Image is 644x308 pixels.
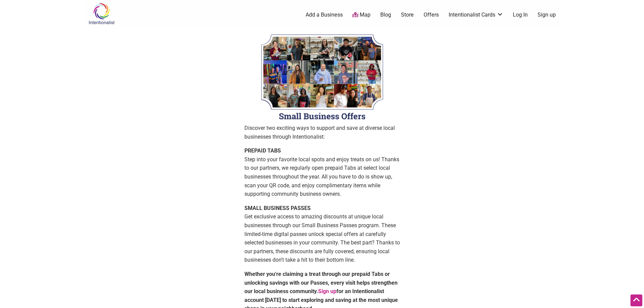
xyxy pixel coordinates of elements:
a: Blog [380,11,391,19]
img: Welcome to Intentionalist Passes [244,30,400,124]
a: Log In [513,11,528,19]
img: Intentionalist [86,3,118,25]
a: Map [352,11,371,19]
div: Scroll Back to Top [630,294,642,306]
p: Discover two exciting ways to support and save at diverse local businesses through Intentionalist: [244,124,400,141]
a: Sign up [318,288,336,294]
strong: SMALL BUSINESS PASSES [244,205,311,211]
p: Get exclusive access to amazing discounts at unique local businesses through our Small Business P... [244,204,400,264]
strong: PREPAID TABS [244,147,281,154]
a: Add a Business [306,11,343,19]
a: Sign up [538,11,556,19]
p: Step into your favorite local spots and enjoy treats on us! Thanks to our partners, we regularly ... [244,146,400,198]
a: Store [401,11,414,19]
a: Offers [424,11,439,19]
a: Intentionalist Cards [449,11,503,19]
